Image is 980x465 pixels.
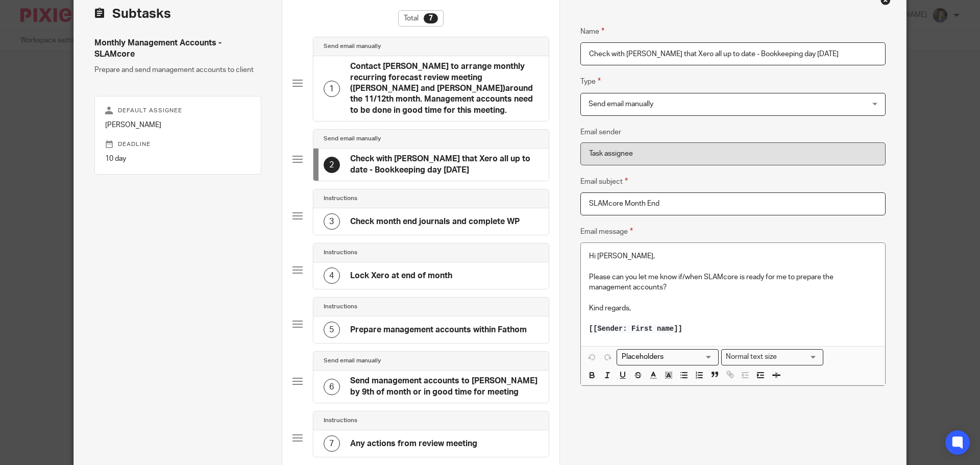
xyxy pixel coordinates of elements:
h4: Instructions [324,417,357,425]
p: [PERSON_NAME] [105,120,251,130]
div: Search for option [617,349,719,365]
div: 1 [324,81,340,97]
h4: Send email manually [324,357,381,365]
div: 3 [324,213,340,230]
span: [[Sender: First name]] [589,325,682,333]
h4: Check with [PERSON_NAME] that Xero all up to date - Bookkeeping day [DATE] [350,154,538,176]
div: 2 [324,157,340,173]
input: Search for option [618,352,713,362]
h4: Lock Xero at end of month [350,271,452,281]
h4: Instructions [324,194,357,203]
div: 7 [324,435,340,452]
h4: Send management accounts to [PERSON_NAME] by 9th of month or in good time for meeting [350,376,538,398]
label: Email subject [580,176,628,187]
div: Search for option [721,349,823,365]
p: Prepare and send management accounts to client [94,65,261,75]
span: Send email manually [589,101,653,108]
div: Text styles [721,349,823,365]
label: Email message [580,226,633,237]
h4: Monthly Management Accounts - SLAMcore [94,38,261,60]
p: Default assignee [105,107,251,115]
h4: Instructions [324,249,357,257]
h2: Subtasks [94,5,171,22]
div: 4 [324,267,340,284]
h4: Instructions [324,303,357,311]
p: 10 day [105,154,251,164]
p: Please can you let me know if/when SLAMcore is ready for me to prepare the management accounts? [589,272,877,293]
h4: Check month end journals and complete WP [350,216,520,227]
label: Name [580,26,604,37]
div: 6 [324,379,340,395]
input: Subject [580,192,886,215]
div: 5 [324,322,340,338]
label: Email sender [580,127,621,137]
input: Search for option [780,352,817,362]
p: Kind regards, [589,303,877,313]
h4: Prepare management accounts within Fathom [350,325,527,335]
div: Placeholders [617,349,719,365]
label: Type [580,76,601,87]
div: 7 [424,13,438,23]
h4: Send email manually [324,135,381,143]
h4: Any actions from review meeting [350,438,477,449]
div: Total [398,10,444,27]
p: Hi [PERSON_NAME], [589,251,877,261]
h4: Send email manually [324,42,381,51]
p: Deadline [105,140,251,149]
h4: Contact [PERSON_NAME] to arrange monthly recurring forecast review meeting ([PERSON_NAME] and [PE... [350,61,538,116]
span: Normal text size [724,352,779,362]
